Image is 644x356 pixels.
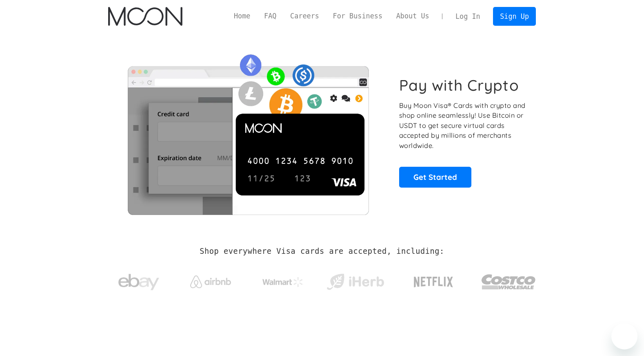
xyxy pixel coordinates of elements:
[108,7,182,26] img: Moon Logo
[227,11,257,21] a: Home
[253,269,313,291] a: Walmart
[413,272,454,292] img: Netflix
[325,263,386,297] a: iHerb
[481,258,536,301] a: Costco
[108,7,182,26] a: home
[493,7,535,25] a: Sign Up
[118,269,159,295] img: ebay
[283,11,326,21] a: Careers
[190,275,231,288] img: Airbnb
[262,277,303,287] img: Walmart
[399,101,527,151] p: Buy Moon Visa® Cards with crypto and shop online seamlessly! Use Bitcoin or USDT to get secure vi...
[399,167,471,187] a: Get Started
[257,11,283,21] a: FAQ
[389,11,436,21] a: About Us
[397,264,470,296] a: Netflix
[108,261,169,299] a: ebay
[326,11,389,21] a: For Business
[108,49,388,215] img: Moon Cards let you spend your crypto anywhere Visa is accepted.
[481,266,536,297] img: Costco
[611,323,637,349] iframe: Button to launch messaging window
[200,247,444,256] h2: Shop everywhere Visa cards are accepted, including:
[449,7,487,25] a: Log In
[399,76,519,94] h1: Pay with Crypto
[180,267,241,292] a: Airbnb
[325,271,386,293] img: iHerb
